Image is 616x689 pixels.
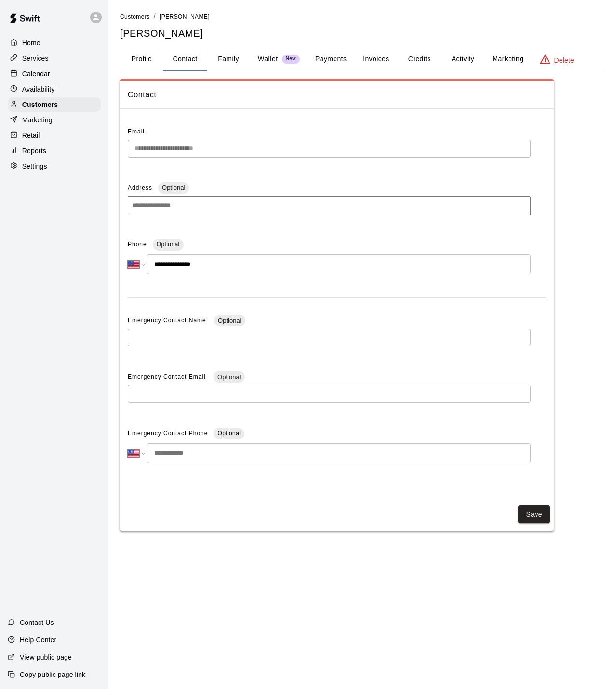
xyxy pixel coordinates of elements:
span: Phone [128,237,147,252]
h5: [PERSON_NAME] [120,27,604,40]
p: Availability [22,84,55,94]
a: Customers [8,97,101,112]
a: Calendar [8,66,101,81]
span: [PERSON_NAME] [160,13,210,20]
span: Emergency Contact Name [128,317,208,324]
div: The email of an existing customer can only be changed by the customer themselves at https://book.... [128,140,531,158]
a: Retail [8,128,101,143]
button: Save [518,505,550,523]
p: Wallet [258,54,278,64]
a: Availability [8,82,101,96]
p: Marketing [22,115,53,125]
button: Marketing [484,48,531,71]
button: Activity [441,48,484,71]
button: Contact [163,48,207,71]
p: Retail [22,131,40,140]
a: Services [8,51,101,66]
span: Optional [214,373,244,381]
p: Help Center [20,635,56,645]
a: Marketing [8,113,101,127]
a: Settings [8,159,101,173]
span: Emergency Contact Phone [128,426,208,441]
p: Customers [22,100,58,109]
span: New [282,56,300,62]
p: Settings [22,161,47,171]
nav: breadcrumb [120,12,604,22]
a: Reports [8,144,101,158]
p: Reports [22,146,46,156]
span: Optional [217,430,241,437]
a: Home [8,36,101,50]
a: Customers [120,13,150,20]
p: Calendar [22,69,50,79]
p: Services [22,53,49,63]
p: View public page [20,652,72,662]
button: Family [207,48,250,71]
span: Optional [158,184,189,191]
div: basic tabs example [120,48,604,71]
span: Optional [214,317,245,324]
span: Optional [157,241,180,248]
span: Address [128,185,152,191]
span: Email [128,128,145,135]
button: Invoices [354,48,398,71]
button: Payments [308,48,354,71]
p: Delete [554,55,574,65]
li: / [154,12,156,22]
span: Emergency Contact Email [128,373,208,380]
span: Customers [120,13,150,20]
button: Profile [120,48,163,71]
button: Credits [398,48,441,71]
span: Contact [128,89,546,101]
p: Home [22,38,40,48]
p: Copy public page link [20,670,85,679]
p: Contact Us [20,618,54,627]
